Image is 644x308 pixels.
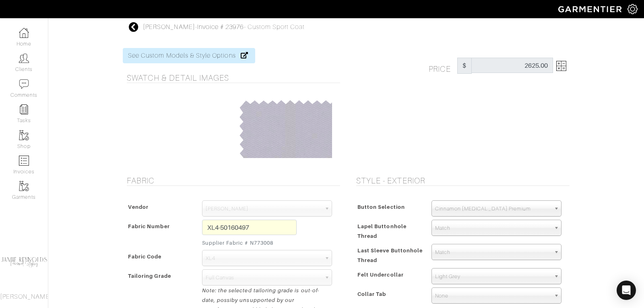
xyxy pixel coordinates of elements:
[435,288,551,304] span: None
[127,73,340,83] h5: Swatch & Detail Images
[429,58,457,74] h5: Price
[19,156,29,166] img: orders-icon-0abe47150d42831381b5fb84f609e132dff9fe21cb692f30cb5eec754e2cba89.png
[206,250,321,266] span: XL4
[19,53,29,63] img: clients-icon-6bae9207a08558b7cb47a8932f037763ab4055f8c8b6bfacd5dc20c3e0201464.png
[128,251,162,262] span: Fabric Code
[357,245,423,266] span: Last Sleeve Buttonhole Thread
[197,23,244,31] a: Invoice # 23976
[357,288,386,300] span: Collar Tab
[356,176,570,185] h5: Style - Exterior
[19,28,29,38] img: dashboard-icon-dbcd8f5a0b271acd01030246c82b418ddd0df26cd7fceb0bd07c9910d44c42f6.png
[206,270,321,286] span: Full Canvas
[19,181,29,191] img: garments-icon-b7da505a4dc4fd61783c78ac3ca0ef83fa9d6f193b1c9dc38574b1d14d53ca28.png
[556,61,566,71] img: Open Price Breakdown
[128,221,170,232] span: Fabric Number
[435,220,551,236] span: Match
[206,201,321,217] span: [PERSON_NAME]
[357,201,405,213] span: Button Selection
[554,2,627,16] img: garmentier-logo-header-white-b43fb05a5012e4ada735d5af1a66efaba907eab6374d6393d1fbf88cb4ef424d.png
[19,130,29,140] img: garments-icon-b7da505a4dc4fd61783c78ac3ca0ef83fa9d6f193b1c9dc38574b1d14d53ca28.png
[357,269,404,281] span: Felt Undercollar
[457,58,472,74] span: $
[127,176,340,185] h5: Fabric
[435,201,551,217] span: Cinnamon [MEDICAL_DATA] Premium
[19,104,29,114] img: reminder-icon-8004d30b9f0a5d33ae49ab947aed9ed385cf756f9e5892f1edd6e32f2345188e.png
[143,22,305,32] div: - - Custom Sport Coat
[617,281,636,300] div: Open Intercom Messenger
[128,270,171,282] span: Tailoring Grade
[128,201,149,213] span: Vendor
[143,23,195,31] a: [PERSON_NAME]
[19,79,29,89] img: comment-icon-a0a6a9ef722e966f86d9cbdc48e553b5cf19dbc54f86b18d962a5391bc8f6eb6.png
[435,244,551,260] span: Match
[123,48,255,63] a: See Custom Models & Style Options
[202,239,297,247] small: Supplier Fabric # N773008
[357,221,407,242] span: Lapel Buttonhole Thread
[627,4,638,14] img: gear-icon-white-bd11855cb880d31180b6d7d6211b90ccbf57a29d726f0c71d8c61bd08dd39cc2.png
[435,268,551,285] span: Light Grey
